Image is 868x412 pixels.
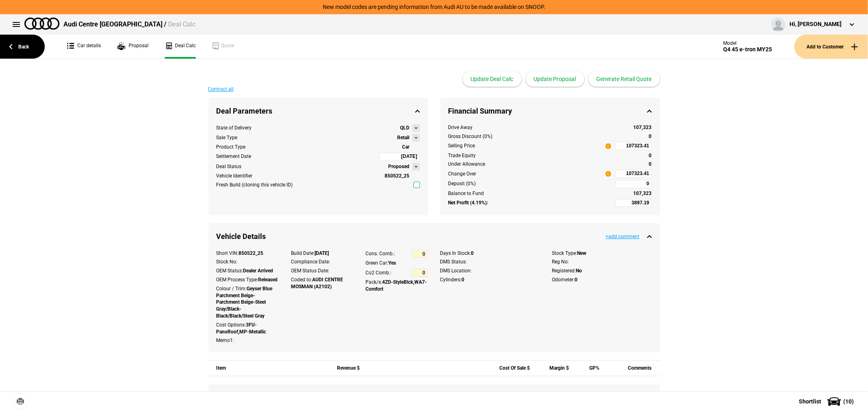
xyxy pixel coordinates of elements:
button: Shortlist(10) [787,391,868,412]
div: Coded to: [291,276,353,290]
strong: AUDI CENTRE MOSMAN (A2102) [291,277,343,289]
div: Deal Parameters [208,98,428,124]
div: Trade Equity [448,152,611,159]
div: Settlement Date [216,153,251,160]
strong: [DATE] [315,250,329,256]
div: Change Over [448,171,477,178]
button: Contract all [208,87,234,92]
button: Update Proposal [526,71,584,87]
span: Shortlist [799,399,821,404]
div: Days In Stock: [440,250,540,257]
div: Pack/s: [365,279,428,293]
strong: 0 [462,277,465,283]
strong: 4ZD-StyleBlck,WA7-Comfort [365,279,427,292]
div: Comments [608,361,652,376]
strong: Geyser Blue Parchment Beige-Parchment Beige-Steel Gray/Black-Black/Black/Steel Gray [216,286,273,319]
button: +add comment [606,234,640,239]
div: Financial Summary [440,98,660,124]
div: Reg No: [552,259,652,265]
div: Deal Status [216,163,242,170]
strong: No [576,268,582,274]
a: Car details [67,35,101,59]
div: DMS Location: [440,267,540,274]
div: Build Date: [291,250,353,257]
div: Cylinders: [440,276,540,283]
strong: Dealer Arrived [243,268,273,274]
input: 107323.41 [615,142,652,150]
button: Update Deal Calc [463,71,522,87]
input: 23/09/2025 [379,153,420,161]
div: Registered: [552,267,652,274]
div: Vehicle Identifier [216,173,253,180]
div: Q4 45 e-tron MY25 [723,46,772,53]
div: State of Delivery [216,125,252,131]
div: Audi Centre [GEOGRAPHIC_DATA] / [63,20,195,29]
div: Green Car: [365,260,428,267]
strong: Net Profit (4.19%): [448,199,488,206]
strong: New [577,250,587,256]
strong: QLD [400,125,410,131]
div: Balance to Fund [448,190,611,197]
div: Colour / Trim: [216,285,279,320]
div: Compliance Date: [291,259,353,265]
div: Selling Price [448,142,475,149]
button: Add to Customer [794,35,868,59]
input: 0 [411,269,428,277]
strong: 850522_25 [239,250,264,256]
span: i [606,143,611,149]
span: ( 10 ) [843,399,854,404]
div: Vehicle Details [208,223,660,250]
a: Deal Calc [165,35,196,59]
input: 0 [615,180,652,188]
div: Under Allowance [448,161,611,168]
div: Margin $ [538,361,569,376]
button: Generate Retail Quote [588,71,660,87]
div: Short VIN: [216,250,279,257]
div: Hi, [PERSON_NAME] [789,20,842,28]
a: Proposal [117,35,149,59]
div: Stock Type: [552,250,652,257]
strong: Car [402,144,410,150]
div: Co2 Comb.: [365,270,391,276]
div: OEM Status Date: [291,267,353,274]
div: Fresh Build (cloning this vehicle ID) [216,182,293,188]
strong: 3FU-PanoRoof,MP-Metallic [216,322,267,335]
div: Memo1: [216,337,279,344]
strong: 0 [471,250,474,256]
div: Item [216,361,321,376]
strong: 107,323 [634,125,652,130]
div: Sale Type [216,134,238,141]
div: Deposit (0%) [448,180,611,187]
div: GP% [578,361,600,376]
div: Cons. Comb.: [365,250,395,257]
div: Product Type [216,144,246,151]
div: Gross Discount (0%) [448,133,611,140]
div: Model [723,40,772,46]
span: i [606,171,611,177]
div: Odometer: [552,276,652,283]
div: OEM Status: [216,267,279,274]
div: Stock No: [216,259,279,265]
div: DMS Status: [440,259,540,265]
strong: 0 [649,134,652,139]
input: 107323.41 [615,170,652,178]
strong: 850522_25 [385,173,410,179]
strong: 0 [575,277,578,283]
input: 3897.19 [615,199,652,207]
span: Deal Calc [168,20,195,28]
strong: Retail [398,134,410,141]
strong: Proposed [389,163,410,170]
strong: 0 [649,161,652,167]
div: Cost Of Sale $ [495,361,530,376]
strong: Released [258,277,278,283]
div: OEM Process Type: [216,276,279,283]
img: audi.png [24,18,59,30]
div: Drive Away [448,124,611,131]
strong: Yes [388,260,396,266]
div: Cost Options: [216,322,279,335]
strong: 107,323 [634,191,652,196]
input: 0 [411,250,428,258]
strong: 0 [649,153,652,158]
div: Revenue $ [330,361,360,376]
